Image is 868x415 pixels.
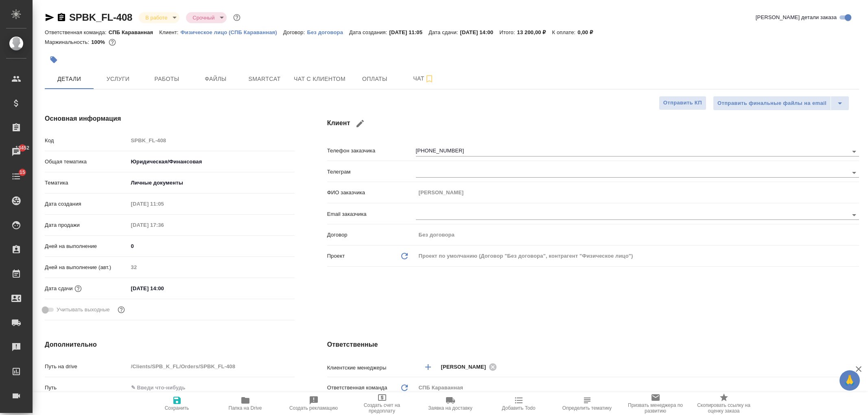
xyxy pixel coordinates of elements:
p: Без договора [307,29,349,35]
p: Путь на drive [45,363,128,371]
span: Работы [147,74,186,84]
p: Маржинальность: [45,39,91,45]
div: В работе [186,12,227,23]
p: Ответственная команда [327,384,387,392]
button: Добавить тэг [45,51,63,69]
h4: Дополнительно [45,340,295,350]
input: Пустое поле [128,361,295,372]
span: [PERSON_NAME] [441,363,491,371]
p: К оплате: [552,29,578,35]
p: Телеграм [327,168,416,176]
button: Срочный [190,14,217,21]
p: 13 200,00 ₽ [517,29,552,35]
span: Учитывать выходные [57,306,110,314]
h4: Основная информация [45,114,295,124]
input: Пустое поле [128,219,199,231]
p: Клиентские менеджеры [327,364,416,372]
span: Добавить Todo [502,405,535,411]
a: Без договора [307,28,349,35]
a: 13452 [2,142,31,162]
p: Дата сдачи: [429,29,460,35]
span: Услуги [98,74,138,84]
button: Папка на Drive [211,392,280,415]
span: Папка на Drive [229,405,262,411]
p: Email заказчика [327,210,416,218]
button: Open [848,146,860,157]
span: Определить тематику [562,405,612,411]
p: Проект [327,252,345,260]
button: Отправить финальные файлы на email [713,96,831,111]
button: Доп статусы указывают на важность/срочность заказа [232,12,242,23]
p: Физическое лицо (СПБ Караванная) [181,29,283,35]
span: Чат [404,74,443,84]
span: Отправить КП [663,98,702,108]
input: Пустое поле [128,198,199,210]
span: Smartcat [245,74,284,84]
button: Добавить менеджера [418,357,438,377]
input: Пустое поле [416,229,859,241]
p: Дней на выполнение [45,242,128,250]
input: Пустое поле [128,135,295,146]
a: SPBK_FL-408 [69,12,132,23]
p: СПБ Караванная [109,29,160,35]
p: [DATE] 11:05 [389,29,429,35]
div: split button [713,96,849,111]
div: СПБ Караванная [416,381,859,395]
span: Призвать менеджера по развитию [626,402,685,414]
button: Заявка на доставку [416,392,485,415]
span: Оплаты [355,74,394,84]
button: Создать рекламацию [280,392,348,415]
a: Физическое лицо (СПБ Караванная) [181,28,283,35]
p: 0,00 ₽ [577,29,599,35]
span: Создать рекламацию [289,405,338,411]
button: Сохранить [143,392,211,415]
button: Создать счет на предоплату [348,392,416,415]
div: Личные документы [128,176,295,190]
input: ✎ Введи что-нибудь [128,282,199,294]
p: Общая тематика [45,158,128,166]
a: 15 [2,166,31,187]
input: Пустое поле [128,261,295,273]
span: [PERSON_NAME] детали заказа [756,13,837,22]
p: Дата создания: [349,29,389,35]
p: Дата сдачи [45,285,73,293]
button: 🙏 [840,370,860,391]
button: Скопировать ссылку для ЯМессенджера [45,13,55,22]
p: [DATE] 14:00 [460,29,500,35]
p: ФИО заказчика [327,189,416,197]
span: Создать счет на предоплату [353,402,411,414]
p: Код [45,137,128,145]
p: Тематика [45,179,128,187]
span: Чат с клиентом [294,74,345,84]
div: В работе [139,12,179,23]
input: ✎ Введи что-нибудь [128,240,295,252]
span: Сохранить [165,405,189,411]
input: Пустое поле [416,187,859,198]
p: Дней на выполнение (авт.) [45,263,128,272]
p: Дата создания [45,200,128,208]
input: ✎ Введи что-нибудь [128,382,295,393]
span: Отправить финальные файлы на email [717,99,826,108]
span: Файлы [196,74,235,84]
button: Если добавить услуги и заполнить их объемом, то дата рассчитается автоматически [73,283,83,294]
p: Договор: [283,29,307,35]
button: Призвать менеджера по развитию [621,392,690,415]
p: Итого: [499,29,517,35]
div: Юридическая/Финансовая [128,155,295,169]
span: Заявка на доставку [428,405,472,411]
div: [PERSON_NAME] [441,362,500,372]
button: В работе [143,14,170,21]
span: 15 [15,168,30,176]
span: Детали [50,74,89,84]
p: Клиент: [159,29,180,35]
p: Путь [45,384,128,392]
div: Проект по умолчанию (Договор "Без договора", контрагент "Физическое лицо") [416,249,859,263]
p: 100% [91,39,107,45]
p: Договор [327,231,416,239]
p: Ответственная команда: [45,29,109,35]
svg: Подписаться [424,74,434,84]
p: Дата продажи [45,221,128,229]
button: Скопировать ссылку [57,13,66,22]
p: Телефон заказчика [327,147,416,155]
button: Open [848,167,860,178]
